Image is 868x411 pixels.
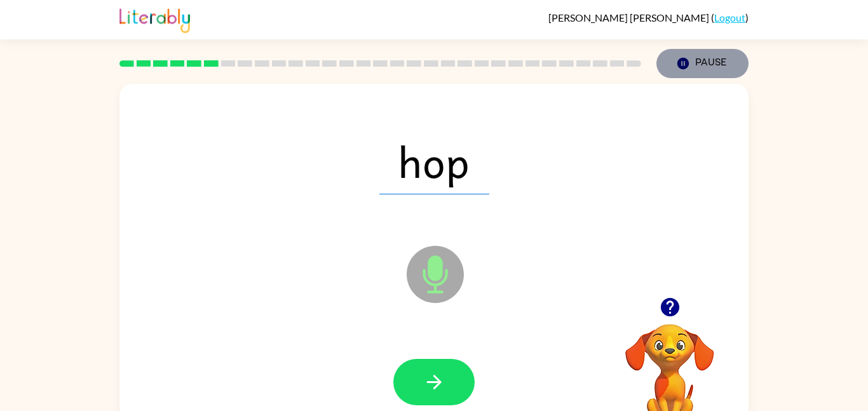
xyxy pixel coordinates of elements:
[656,49,749,78] button: Pause
[548,11,711,24] span: [PERSON_NAME] [PERSON_NAME]
[379,128,489,194] span: hop
[119,5,190,33] img: Literably
[714,11,745,24] a: Logout
[548,11,749,24] div: ( )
